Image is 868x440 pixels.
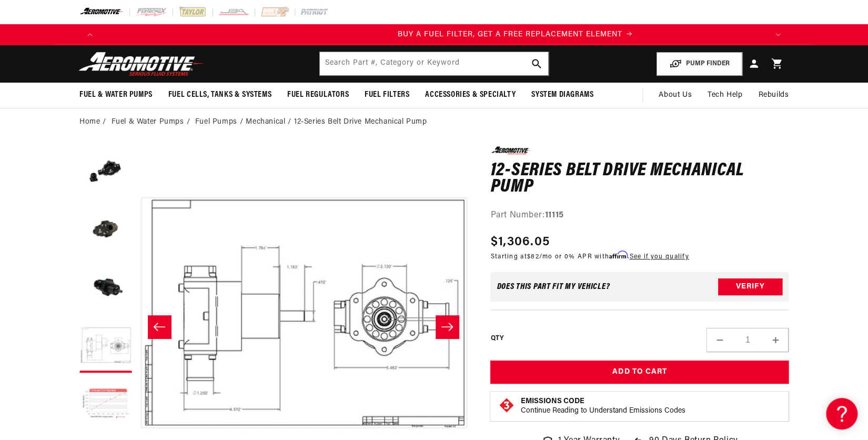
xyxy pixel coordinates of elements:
[490,233,550,252] span: $1,306.05
[700,83,750,108] summary: Tech Help
[718,278,782,295] button: Verify
[523,83,601,107] summary: System Diagrams
[79,262,132,315] button: Load image 3 in gallery view
[417,83,523,107] summary: Accessories & Specialty
[279,83,357,107] summary: Fuel Regulators
[497,283,610,291] div: Does This part fit My vehicle?
[425,89,516,101] span: Accessories & Specialty
[72,83,160,107] summary: Fuel & Water Pumps
[609,251,628,259] span: Affirm
[768,24,789,45] button: Translation missing: en.sections.announcements.next_announcement
[398,31,622,38] span: BUY A FUEL FILTER, GET A FREE REPLACEMENT ELEMENT
[651,83,700,108] a: About Us
[79,204,132,257] button: Load image 2 in gallery view
[287,89,349,101] span: Fuel Regulators
[490,252,689,262] p: Starting at /mo or 0% APR with .
[490,209,789,223] div: Part Number:
[148,315,171,338] button: Slide left
[195,116,237,128] a: Fuel Pumps
[53,24,815,45] slideshow-component: Translation missing: en.sections.announcements.announcement_bar
[490,361,789,384] button: Add to Cart
[160,83,279,107] summary: Fuel Cells, Tanks & Systems
[750,83,796,108] summary: Rebuilds
[294,116,427,128] li: 12-Series Belt Drive Mechanical Pump
[520,406,685,416] p: Continue Reading to Understand Emissions Codes
[520,397,685,416] button: Emissions CodeContinue Reading to Understand Emissions Codes
[246,116,294,128] li: Mechanical
[659,91,692,99] span: About Us
[490,163,789,196] h1: 12-Series Belt Drive Mechanical Pump
[758,89,789,101] span: Rebuilds
[520,397,584,405] strong: Emissions Code
[525,52,548,75] button: search button
[545,211,564,219] strong: 11115
[79,146,132,199] button: Load image 1 in gallery view
[708,89,742,101] span: Tech Help
[79,320,132,373] button: Load image 4 in gallery view
[181,29,849,41] div: 2 of 4
[320,52,548,75] input: Search by Part Number, Category or Keyword
[629,254,689,260] a: See if you qualify - Learn more about Affirm Financing (opens in modal)
[531,89,593,101] span: System Diagrams
[436,315,459,338] button: Slide right
[79,378,132,431] button: Load image 5 in gallery view
[112,116,184,128] a: Fuel & Water Pumps
[76,52,207,76] img: Aeromotive
[365,89,409,101] span: Fuel Filters
[498,397,515,414] img: Emissions code
[181,29,849,41] div: Announcement
[79,24,100,45] button: Translation missing: en.sections.announcements.previous_announcement
[527,254,539,260] span: $82
[168,89,271,101] span: Fuel Cells, Tanks & Systems
[79,89,153,101] span: Fuel & Water Pumps
[657,52,742,76] button: PUMP FINDER
[357,83,417,107] summary: Fuel Filters
[490,334,503,343] label: QTY
[79,116,100,128] a: Home
[79,116,789,128] nav: breadcrumbs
